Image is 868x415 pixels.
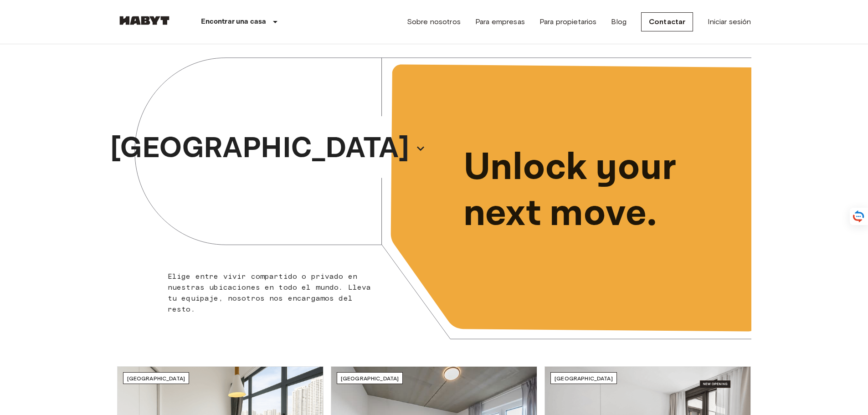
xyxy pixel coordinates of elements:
[110,127,409,170] p: [GEOGRAPHIC_DATA]
[107,124,429,173] button: [GEOGRAPHIC_DATA]
[407,16,461,27] a: Sobre nosotros
[117,16,172,25] img: Habyt
[611,16,627,27] a: Blog
[341,375,399,382] span: [GEOGRAPHIC_DATA]
[168,271,377,315] p: Elige entre vivir compartido o privado en nuestras ubicaciones en todo el mundo. Lleva tu equipaj...
[539,16,597,27] a: Para propietarios
[555,375,613,382] span: [GEOGRAPHIC_DATA]
[463,145,737,237] p: Unlock your next move.
[475,16,525,27] a: Para empresas
[201,16,267,27] p: Encontrar una casa
[641,12,693,31] a: Contactar
[127,375,185,382] span: [GEOGRAPHIC_DATA]
[708,16,751,27] a: Iniciar sesión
